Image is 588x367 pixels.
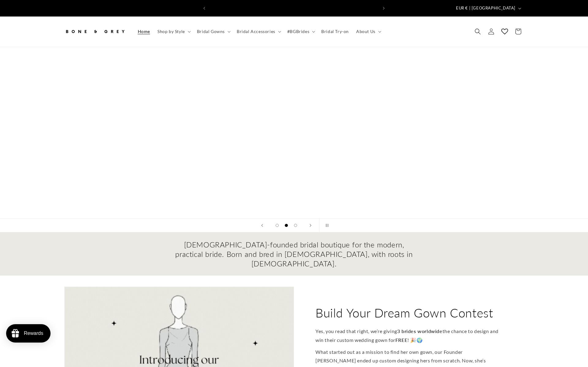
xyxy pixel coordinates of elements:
[154,25,193,38] summary: Shop by Style
[284,25,318,38] summary: #BGBrides
[377,2,390,14] button: Next announcement
[352,25,384,38] summary: About Us
[318,25,352,38] a: Bridal Try-on
[452,2,524,14] button: EUR € | [GEOGRAPHIC_DATA]
[282,221,291,230] button: Load slide 2 of 3
[198,2,211,14] button: Previous announcement
[24,331,43,336] div: Rewards
[321,29,349,34] span: Bridal Try-on
[287,29,309,34] span: #BGBrides
[237,29,275,34] span: Bridal Accessories
[138,29,150,34] span: Home
[193,25,233,38] summary: Bridal Gowns
[134,25,154,38] a: Home
[397,328,443,334] strong: 3 brides worldwide
[315,327,502,345] p: Yes, you read that right, we’re giving the chance to design and win their custom wedding gown for...
[255,219,269,232] button: Previous slide
[175,240,413,269] h2: [DEMOGRAPHIC_DATA]-founded bridal boutique for the modern, practical bride. Born and bred in [DEM...
[62,23,128,41] a: Bone and Grey Bridal
[273,221,282,230] button: Load slide 1 of 3
[157,29,185,34] span: Shop by Style
[304,219,317,232] button: Next slide
[315,305,493,321] h2: Build Your Dream Gown Contest
[356,29,375,34] span: About Us
[197,29,225,34] span: Bridal Gowns
[291,221,300,230] button: Load slide 3 of 3
[64,25,126,38] img: Bone and Grey Bridal
[319,219,333,232] button: Pause slideshow
[233,25,284,38] summary: Bridal Accessories
[395,337,407,343] strong: FREE
[471,25,484,38] summary: Search
[456,5,515,11] span: EUR € | [GEOGRAPHIC_DATA]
